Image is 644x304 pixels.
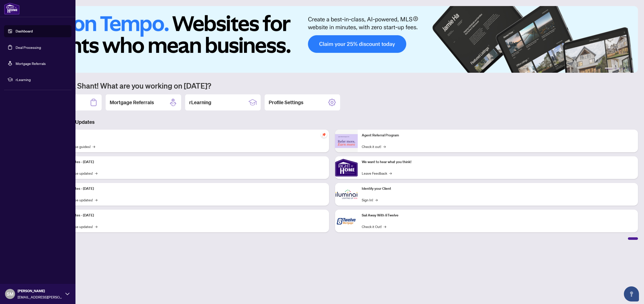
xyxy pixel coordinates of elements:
[384,224,386,229] span: →
[7,290,13,297] span: SM
[26,119,638,126] h3: Brokerage & Industry Updates
[335,156,358,179] img: We want to hear what you think!
[335,210,358,232] img: Sail Away With 8Twelve
[623,68,625,70] button: 4
[16,29,33,33] a: Dashboard
[110,99,154,106] h2: Mortgage Referrals
[189,99,211,106] h2: rLearning
[362,224,386,229] a: Check it Out!→
[321,132,327,138] span: pushpin
[615,68,617,70] button: 2
[362,144,386,149] a: Check it out!→
[95,197,97,203] span: →
[16,61,46,66] a: Mortgage Referrals
[362,213,634,218] p: Sail Away With 8Twelve
[375,197,378,203] span: →
[335,183,358,206] img: Identify your Client
[95,170,97,176] span: →
[53,133,325,138] p: Self-Help
[93,144,95,149] span: →
[624,286,639,301] button: Open asap
[16,45,41,50] a: Deal Processing
[389,170,392,176] span: →
[53,213,325,218] p: Platform Updates - [DATE]
[16,77,68,82] span: rLearning
[335,134,358,148] img: Agent Referral Program
[362,197,378,203] a: Sign In!→
[619,68,621,70] button: 3
[26,81,638,90] h1: Welcome back Shant! What are you working on [DATE]?
[4,3,20,15] img: logo
[631,68,633,70] button: 6
[53,186,325,192] p: Platform Updates - [DATE]
[362,133,634,138] p: Agent Referral Program
[269,99,303,106] h2: Profile Settings
[383,144,386,149] span: →
[18,294,63,300] span: [EMAIL_ADDRESS][PERSON_NAME][DOMAIN_NAME]
[18,288,63,294] span: [PERSON_NAME]
[53,159,325,165] p: Platform Updates - [DATE]
[362,159,634,165] p: We want to hear what you think!
[605,68,613,70] button: 1
[26,6,638,73] img: Slide 0
[362,186,634,192] p: Identify your Client
[95,224,97,229] span: →
[627,68,629,70] button: 5
[362,170,392,176] a: Leave Feedback→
